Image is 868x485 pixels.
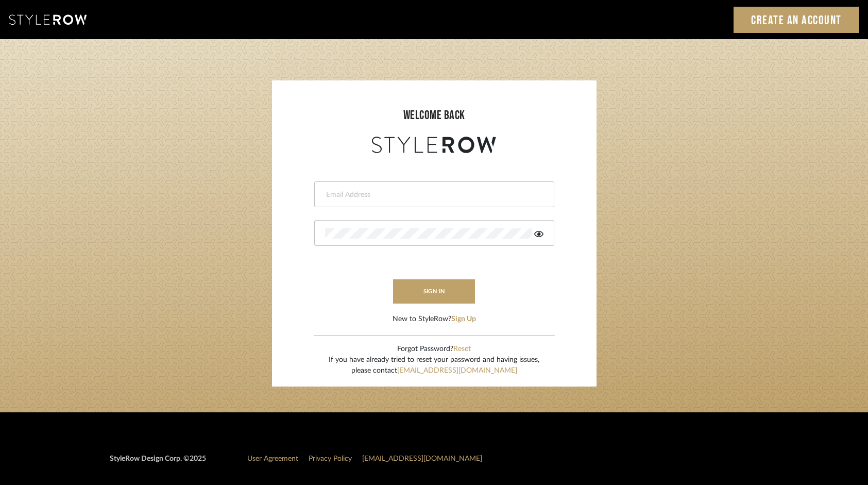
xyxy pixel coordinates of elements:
[393,314,476,325] div: New to StyleRow?
[397,367,517,374] a: [EMAIL_ADDRESS][DOMAIN_NAME]
[734,7,859,33] a: Create an Account
[451,314,476,325] button: Sign Up
[453,344,471,355] button: Reset
[329,355,539,376] div: If you have already tried to reset your password and having issues, please contact
[309,455,352,462] a: Privacy Policy
[325,190,541,200] input: Email Address
[393,279,475,304] button: sign in
[282,106,586,125] div: welcome back
[329,344,539,355] div: Forgot Password?
[362,455,482,462] a: [EMAIL_ADDRESS][DOMAIN_NAME]
[247,455,298,462] a: User Agreement
[110,454,206,473] div: StyleRow Design Corp. ©2025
